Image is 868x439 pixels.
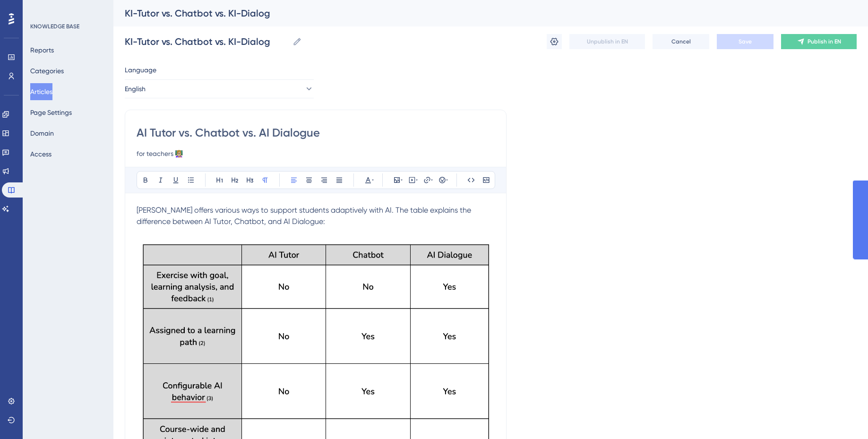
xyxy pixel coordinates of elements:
[30,146,52,163] button: Access
[30,42,54,59] button: Reports
[30,104,72,121] button: Page Settings
[137,148,495,159] input: Article Description
[125,83,146,95] span: English
[30,23,79,30] div: KNOWLEDGE BASE
[125,35,289,48] input: Article Name
[739,38,752,45] span: Save
[653,34,709,49] button: Cancel
[30,62,64,79] button: Categories
[125,7,833,20] div: KI-Tutor vs. Chatbot vs. KI-Dialog
[125,79,314,98] button: English
[671,38,691,45] span: Cancel
[125,64,156,76] span: Language
[30,83,52,100] button: Articles
[828,402,857,430] iframe: UserGuiding AI Assistant Launcher
[569,34,645,49] button: Unpublish in EN
[587,38,628,45] span: Unpublish in EN
[137,125,495,140] input: Article Title
[781,34,857,49] button: Publish in EN
[717,34,773,49] button: Save
[137,206,473,226] span: [PERSON_NAME] offers various ways to support students adaptively with AI. The table explains the ...
[808,38,841,45] span: Publish in EN
[30,125,54,142] button: Domain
